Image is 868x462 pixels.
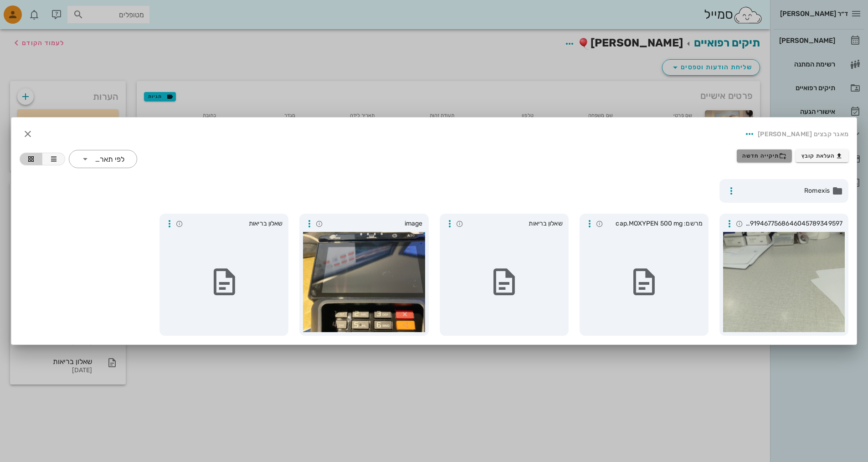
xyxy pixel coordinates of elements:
span: 17599389194677568646045789349597 [745,219,842,229]
span: העלאת קובץ [801,152,843,159]
span: Romexis [740,186,830,196]
div: לפי תאריך [94,155,124,164]
span: image [325,219,422,229]
button: העלאת קובץ [796,149,848,162]
span: שאלון בריאות [466,219,563,229]
div: לפי תאריך [69,150,137,168]
span: תיקייה חדשה [742,152,786,159]
span: מרשם: cap.MOXYPEN 500 mg [606,219,703,229]
button: תיקייה חדשה [737,149,792,162]
span: שאלון בריאות [185,219,282,229]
